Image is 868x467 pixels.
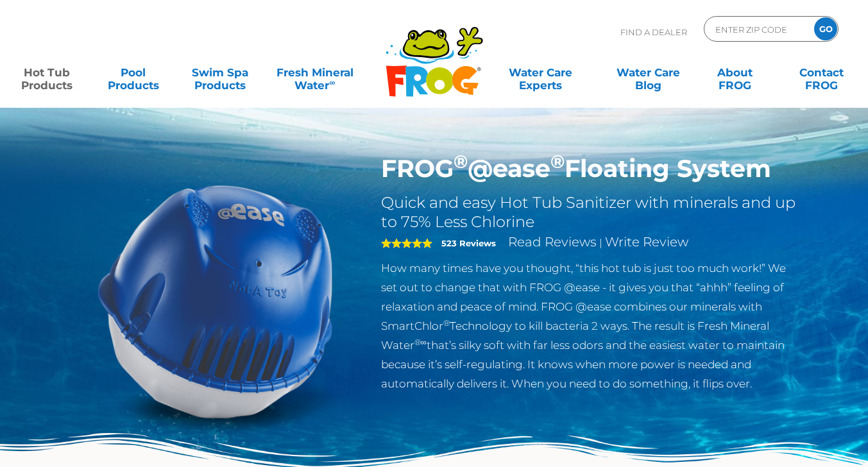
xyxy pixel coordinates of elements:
[454,150,468,173] sup: ®
[508,234,597,250] a: Read Reviews
[414,337,427,347] sup: ®∞
[443,318,450,328] sup: ®
[599,237,602,249] span: |
[701,60,769,85] a: AboutFROG
[788,60,855,85] a: ContactFROG
[486,60,595,85] a: Water CareExperts
[381,259,800,393] p: How many times have you thought, “this hot tub is just too much work!” We set out to change that ...
[69,154,362,448] img: hot-tub-product-atease-system.png
[99,60,167,85] a: PoolProducts
[273,60,357,85] a: Fresh MineralWater∞
[381,154,800,183] h1: FROG @ease Floating System
[620,16,687,48] p: Find A Dealer
[381,193,800,232] h2: Quick and easy Hot Tub Sanitizer with minerals and up to 75% Less Chlorine
[814,17,837,40] input: GO
[605,234,688,250] a: Write Review
[714,20,801,38] input: Zip Code Form
[441,238,496,248] strong: 523 Reviews
[186,60,253,85] a: Swim SpaProducts
[381,238,432,248] span: 5
[329,78,335,87] sup: ∞
[615,60,682,85] a: Water CareBlog
[13,60,80,85] a: Hot TubProducts
[550,150,565,173] sup: ®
